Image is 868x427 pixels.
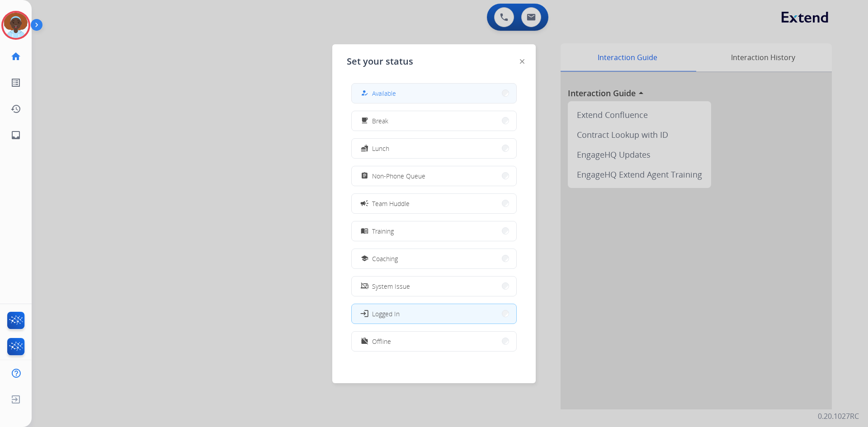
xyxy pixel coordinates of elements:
[372,226,394,236] span: Training
[352,139,516,158] button: Lunch
[3,13,28,38] img: avatar
[10,130,21,141] mat-icon: inbox
[361,89,368,97] mat-icon: how_to_reg
[10,103,21,114] mat-icon: history
[372,89,396,98] span: Available
[352,304,516,324] button: Logged In
[10,51,21,62] mat-icon: home
[352,84,516,103] button: Available
[372,282,410,291] span: System Issue
[361,282,368,290] mat-icon: phonelink_off
[352,221,516,241] button: Training
[372,144,389,153] span: Lunch
[372,171,425,181] span: Non-Phone Queue
[372,254,398,263] span: Coaching
[361,255,368,263] mat-icon: school
[360,309,369,318] mat-icon: login
[352,166,516,186] button: Non-Phone Queue
[361,172,368,180] mat-icon: assignment
[372,337,391,346] span: Offline
[818,411,859,422] p: 0.20.1027RC
[361,227,368,235] mat-icon: menu_book
[372,199,410,208] span: Team Huddle
[520,59,524,64] img: close-button
[360,199,369,208] mat-icon: campaign
[372,309,400,319] span: Logged In
[372,116,388,126] span: Break
[352,111,516,131] button: Break
[352,194,516,213] button: Team Huddle
[352,332,516,351] button: Offline
[352,277,516,296] button: System Issue
[347,55,413,68] span: Set your status
[10,77,21,88] mat-icon: list_alt
[361,117,368,125] mat-icon: free_breakfast
[361,338,368,345] mat-icon: work_off
[361,145,368,152] mat-icon: fastfood
[352,249,516,268] button: Coaching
